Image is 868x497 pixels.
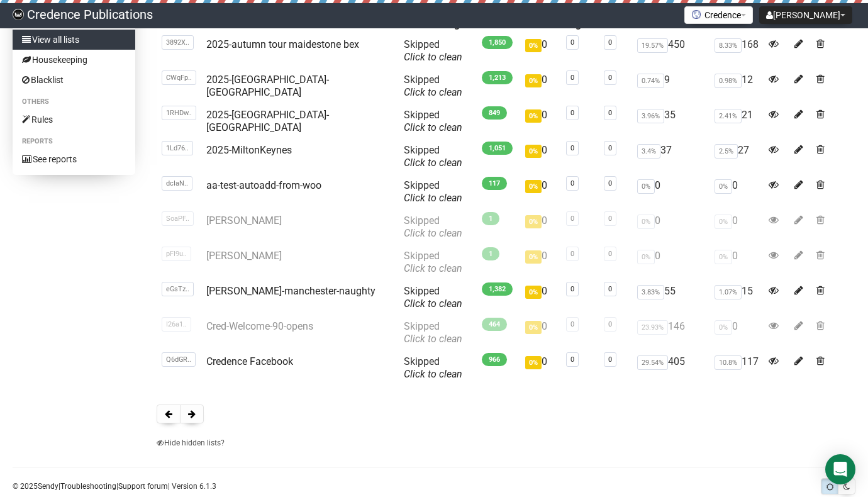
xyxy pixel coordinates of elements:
[632,33,709,69] td: 450
[520,209,561,245] td: 0
[825,454,855,484] div: Open Intercom Messenger
[482,247,499,260] span: 1
[570,144,574,152] a: 0
[404,227,462,239] a: Click to clean
[520,174,561,209] td: 0
[404,262,462,274] a: Click to clean
[162,35,194,50] span: 3892X..
[608,355,612,364] a: 0
[525,250,542,264] span: 0%
[206,74,329,98] a: 2025-[GEOGRAPHIC_DATA]-[GEOGRAPHIC_DATA]
[404,333,462,345] a: Click to clean
[206,285,376,297] a: [PERSON_NAME]-manchester-naughty
[38,482,58,491] a: Sendy
[404,109,462,133] span: Skipped
[404,285,462,310] span: Skipped
[206,109,329,133] a: 2025-[GEOGRAPHIC_DATA]-[GEOGRAPHIC_DATA]
[13,50,135,70] a: Housekeeping
[13,9,24,20] img: 014c4fb6c76d8aefd1845f33fd15ecf9
[570,285,574,293] a: 0
[13,134,135,149] li: Reports
[637,285,664,299] span: 3.83%
[162,106,196,120] span: 1RHDw..
[404,215,462,239] span: Skipped
[632,280,709,315] td: 55
[525,215,542,228] span: 0%
[162,141,193,155] span: 1Ld76..
[525,145,542,158] span: 0%
[632,350,709,386] td: 405
[162,70,196,85] span: CWqFp..
[404,179,462,204] span: Skipped
[709,280,764,315] td: 15
[715,179,732,194] span: 0%
[709,350,764,386] td: 117
[632,174,709,209] td: 0
[162,247,191,261] span: pFI9u..
[404,192,462,204] a: Click to clean
[525,39,542,52] span: 0%
[637,320,668,335] span: 23.93%
[404,121,462,133] a: Click to clean
[60,482,116,491] a: Troubleshooting
[715,285,742,299] span: 1.07%
[13,94,135,109] li: Others
[525,321,542,334] span: 0%
[570,109,574,117] a: 0
[637,144,660,159] span: 3.4%
[520,350,561,386] td: 0
[637,38,668,53] span: 19.57%
[632,209,709,245] td: 0
[206,355,293,367] a: Credence Facebook
[715,320,732,335] span: 0%
[206,250,282,262] a: [PERSON_NAME]
[570,355,574,364] a: 0
[525,74,542,87] span: 0%
[13,30,135,50] a: View all lists
[715,38,742,53] span: 8.33%
[206,215,282,226] a: [PERSON_NAME]
[404,38,462,63] span: Skipped
[520,69,561,104] td: 0
[404,355,462,380] span: Skipped
[570,179,574,187] a: 0
[520,104,561,139] td: 0
[206,179,321,191] a: aa-test-autoadd-from-woo
[709,33,764,69] td: 168
[570,250,574,258] a: 0
[632,139,709,174] td: 37
[520,315,561,350] td: 0
[525,180,542,193] span: 0%
[684,6,753,24] button: Credence
[709,69,764,104] td: 12
[608,320,612,328] a: 0
[520,245,561,280] td: 0
[691,9,701,20] img: favicons
[13,109,135,130] a: Rules
[520,280,561,315] td: 0
[709,245,764,280] td: 0
[709,209,764,245] td: 0
[637,109,664,123] span: 3.96%
[157,438,225,447] a: Hide hidden lists?
[608,179,612,187] a: 0
[482,318,507,331] span: 464
[608,250,612,258] a: 0
[632,69,709,104] td: 9
[162,317,191,332] span: I26a1..
[715,355,742,370] span: 10.8%
[404,250,462,274] span: Skipped
[637,215,655,229] span: 0%
[520,139,561,174] td: 0
[632,245,709,280] td: 0
[118,482,168,491] a: Support forum
[162,352,196,367] span: Q6dGR..
[206,38,359,50] a: 2025-autumn tour maidestone bex
[759,6,852,24] button: [PERSON_NAME]
[637,179,655,194] span: 0%
[608,144,612,152] a: 0
[206,144,292,156] a: 2025-MiltonKeynes
[608,38,612,47] a: 0
[404,51,462,63] a: Click to clean
[525,286,542,299] span: 0%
